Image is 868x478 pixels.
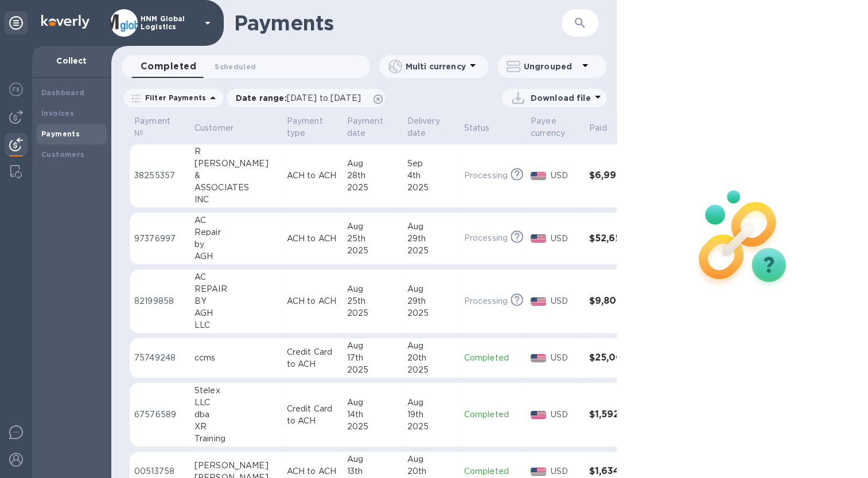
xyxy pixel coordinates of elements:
span: Scheduled [215,61,256,73]
p: Payment № [134,115,170,139]
div: Aug [347,397,398,409]
div: Aug [407,397,455,409]
p: Payment type [287,115,323,139]
p: Status [464,122,490,134]
div: INC [194,194,278,206]
div: Training [194,433,278,445]
div: Aug [347,453,398,465]
div: Repair [194,226,278,238]
div: Aug [407,453,455,465]
h3: $25,000.00 [589,352,645,363]
span: Payment № [134,115,185,139]
p: Processing [464,295,508,307]
p: Completed [464,465,521,477]
div: AC [194,271,278,283]
p: Processing [464,232,508,244]
div: dba [194,409,278,421]
div: 2025 [347,421,398,433]
div: Date range:[DATE] to [DATE] [227,89,386,107]
div: Unpin categories [5,11,28,34]
span: Payee currency [531,115,580,139]
div: Aug [347,221,398,233]
p: USD [551,233,580,245]
p: Filter Payments [141,93,206,103]
span: [DATE] to [DATE] [287,93,361,103]
p: 75749248 [134,352,185,364]
p: USD [551,409,580,421]
span: Payment type [287,115,338,139]
div: 19th [407,409,455,421]
p: USD [551,170,580,182]
span: Status [464,122,505,134]
p: 97376997 [134,233,185,245]
div: LLC [194,319,278,331]
div: Aug [347,340,398,352]
img: Logo [41,15,89,29]
div: 17th [347,352,398,364]
div: 2025 [347,364,398,376]
div: 29th [407,233,455,245]
div: 2025 [407,421,455,433]
p: HNM Global Logistics [141,15,198,31]
div: Aug [347,283,398,295]
p: Paid [589,122,607,134]
img: USD [531,354,546,362]
div: AC [194,214,278,226]
h3: $9,806.62 [589,296,645,307]
p: Collect [41,55,102,66]
div: R [194,146,278,158]
p: 67576589 [134,409,185,421]
p: USD [551,352,580,364]
span: Customer [194,122,248,134]
img: USD [531,234,546,242]
div: 28th [347,170,398,182]
img: USD [531,297,546,305]
p: Credit Card to ACH [287,403,338,427]
p: Delivery date [407,115,440,139]
div: 2025 [347,182,398,194]
div: AGH [194,307,278,319]
div: XR [194,421,278,433]
p: 00513758 [134,465,185,477]
h3: $6,995.00 [589,170,645,181]
h1: Payments [234,11,526,35]
span: Payment date [347,115,398,139]
p: USD [551,295,580,307]
div: 20th [407,352,455,364]
div: BY [194,295,278,307]
p: ACH to ACH [287,233,338,245]
div: 2025 [347,245,398,257]
div: Aug [407,340,455,352]
b: Payments [41,130,80,138]
h3: $52,650.03 [589,233,645,244]
p: 38255357 [134,170,185,182]
div: AGH [194,250,278,262]
div: 2025 [347,307,398,319]
div: 25th [347,295,398,307]
div: LLC [194,397,278,409]
div: Aug [407,283,455,295]
p: Multi currency [406,61,466,72]
div: 2025 [407,245,455,257]
div: [PERSON_NAME] [194,158,278,170]
div: 4th [407,170,455,182]
p: ACH to ACH [287,295,338,307]
span: Paid [589,122,622,134]
p: Date range : [236,92,367,104]
div: Sep [407,158,455,170]
div: ccms [194,352,278,364]
b: Dashboard [41,88,85,97]
p: Completed [464,409,521,421]
p: ACH to ACH [287,170,338,182]
span: Completed [141,58,196,75]
div: by [194,238,278,250]
p: USD [551,465,580,477]
img: USD [531,468,546,476]
p: Credit Card to ACH [287,346,338,370]
p: 82199858 [134,295,185,307]
p: Payment date [347,115,383,139]
img: USD [531,172,546,180]
p: Download file [531,92,591,104]
div: [PERSON_NAME] [194,460,278,472]
div: 14th [347,409,398,421]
